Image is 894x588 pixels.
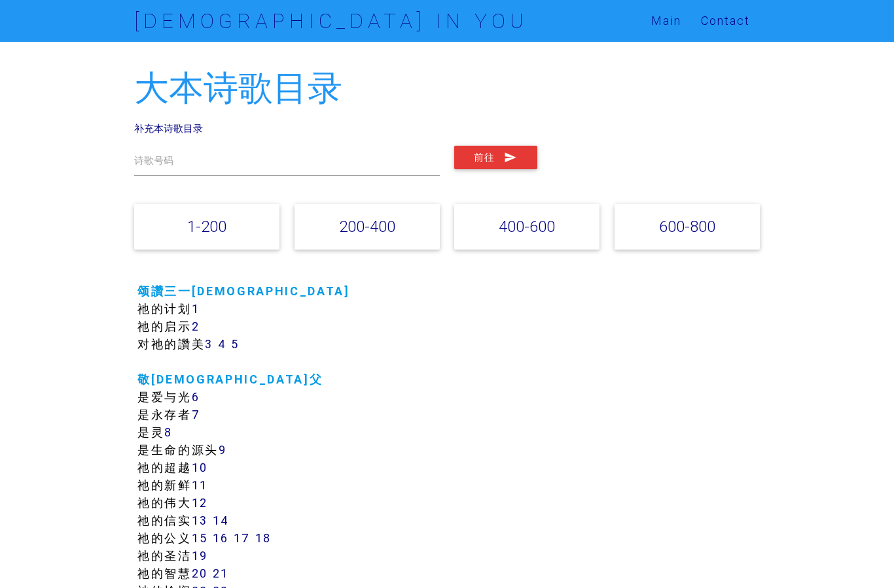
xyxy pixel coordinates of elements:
a: 10 [192,460,208,475]
a: 14 [213,513,230,528]
a: 18 [255,531,272,546]
a: 2 [192,319,200,334]
a: 6 [192,389,200,404]
a: 16 [213,531,229,546]
a: 15 [192,531,208,546]
a: 1 [192,301,200,316]
button: 前往 [454,146,537,169]
a: 17 [234,531,251,546]
a: 颂讚三一[DEMOGRAPHIC_DATA] [137,284,350,299]
a: 9 [219,442,227,457]
a: 11 [192,478,208,493]
a: 19 [192,548,208,563]
a: 20 [192,566,208,581]
a: 600-800 [659,217,715,236]
h2: 大本诗歌目录 [134,69,760,108]
a: 12 [192,495,208,510]
a: 400-600 [499,217,555,236]
a: 敬[DEMOGRAPHIC_DATA]父 [137,372,323,387]
a: 1-200 [187,217,226,236]
a: 8 [164,425,173,440]
a: 7 [192,407,201,422]
a: 3 [205,336,213,351]
a: 21 [213,566,229,581]
a: 补充本诗歌目录 [134,122,203,135]
label: 诗歌号码 [134,154,173,169]
a: 4 [218,336,227,351]
a: 5 [231,336,240,351]
a: 13 [192,513,208,528]
a: 200-400 [339,217,395,236]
